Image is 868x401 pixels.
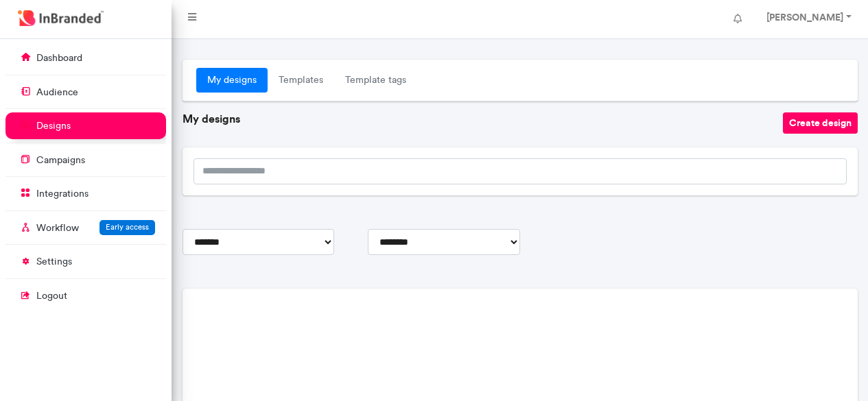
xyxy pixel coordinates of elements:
[106,222,149,232] span: Early access
[5,215,166,241] a: WorkflowEarly access
[36,289,67,303] p: logout
[36,51,82,65] p: dashboard
[36,154,85,167] p: campaigns
[5,112,166,138] a: designs
[36,187,89,201] p: integrations
[183,112,783,125] h6: My designs
[36,221,79,235] p: Workflow
[5,147,166,173] a: campaigns
[766,11,843,23] strong: [PERSON_NAME]
[268,68,334,93] a: Templates
[5,79,166,105] a: audience
[753,5,863,33] a: [PERSON_NAME]
[36,86,78,99] p: audience
[5,45,166,71] a: dashboard
[783,112,858,134] button: Create design
[14,7,107,29] img: InBranded Logo
[36,119,71,133] p: designs
[36,255,72,269] p: settings
[196,68,268,93] a: My designs
[5,248,166,274] a: settings
[334,68,417,93] a: Template tags
[5,180,166,206] a: integrations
